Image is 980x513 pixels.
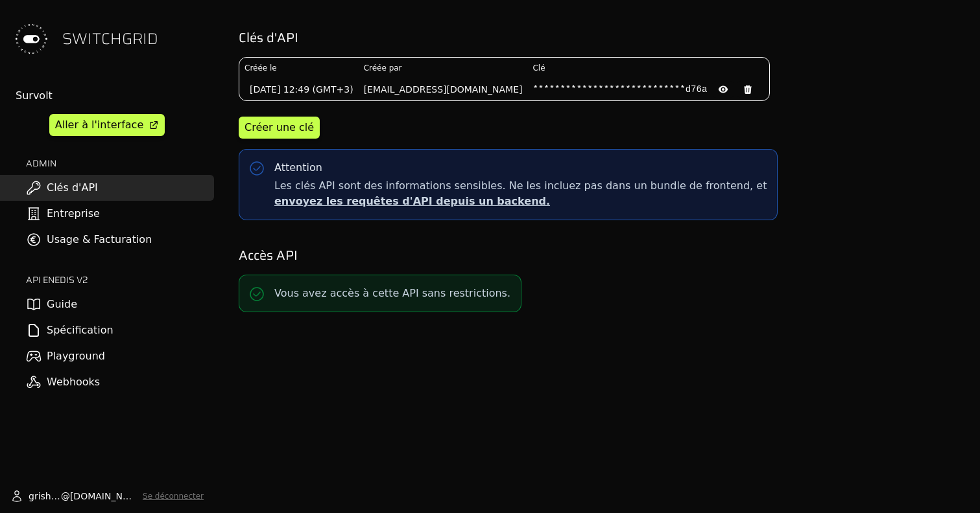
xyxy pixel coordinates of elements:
[239,78,359,100] td: [DATE] 12:49 (GMT+3)
[274,160,322,176] div: Attention
[274,286,510,301] p: Vous avez accès à cette API sans restrictions.
[70,490,137,503] span: [DOMAIN_NAME]
[26,157,214,170] h2: ADMIN
[26,273,214,286] h2: API ENEDIS v2
[527,58,769,78] th: Clé
[239,28,962,47] h2: Clés d'API
[245,120,314,135] div: Créer une clé
[61,490,70,503] span: @
[359,58,528,78] th: Créée par
[16,88,214,104] div: Survolt
[239,246,962,264] h2: Accès API
[274,194,767,209] p: envoyez les requêtes d'API depuis un backend.
[359,78,528,100] td: [EMAIL_ADDRESS][DOMAIN_NAME]
[29,490,61,503] span: grishjan
[10,18,52,60] img: Switchgrid Logo
[143,491,204,501] button: Se déconnecter
[239,117,320,139] button: Créer une clé
[55,117,143,133] div: Aller à l'interface
[62,28,158,49] span: SWITCHGRID
[274,178,767,209] span: Les clés API sont des informations sensibles. Ne les incluez pas dans un bundle de frontend, et
[239,58,359,78] th: Créée le
[49,114,165,136] a: Aller à l'interface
